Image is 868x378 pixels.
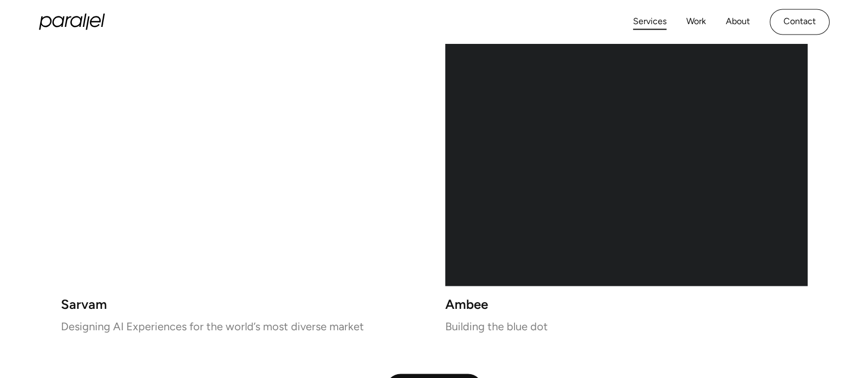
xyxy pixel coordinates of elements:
a: Contact [770,9,830,35]
a: Work [686,14,706,30]
h3: Sarvam [61,299,423,308]
a: AISarvamDesigning AI Experiences for the world’s most diverse market [61,1,423,330]
a: Services [633,14,667,30]
p: Designing AI Experiences for the world’s most diverse market [61,322,423,330]
p: Building the blue dot [445,322,808,330]
a: Climate TechAmbeeBuilding the blue dot [445,1,808,330]
a: home [39,13,105,30]
a: About [726,14,750,30]
h3: Ambee [445,299,808,308]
